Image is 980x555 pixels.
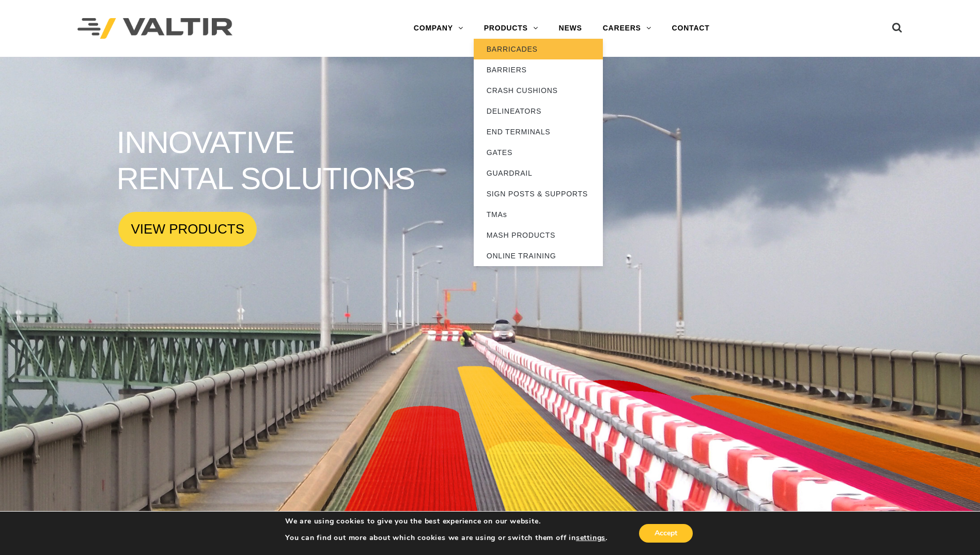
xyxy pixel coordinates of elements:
a: ONLINE TRAINING [474,245,603,266]
a: PRODUCTS [474,18,549,39]
a: TMAs [474,204,603,225]
a: CAREERS [593,18,662,39]
a: CRASH CUSHIONS [474,80,603,101]
a: DELINEATORS [474,101,603,121]
p: You can find out more about which cookies we are using or switch them off in . [285,533,608,543]
p: We are using cookies to give you the best experience on our website. [285,517,608,526]
button: Accept [639,524,693,543]
a: SIGN POSTS & SUPPORTS [474,183,603,204]
a: CONTACT [662,18,720,39]
a: BARRICADES [474,39,603,59]
a: COMPANY [403,18,474,39]
rs-layer: INNOVATIVE RENTAL SOLUTIONS [117,125,415,197]
button: settings [576,533,605,543]
a: MASH PRODUCTS [474,225,603,245]
a: GUARDRAIL [474,163,603,183]
img: Valtir [77,18,232,39]
a: END TERMINALS [474,121,603,142]
a: GATES [474,142,603,163]
a: VIEW PRODUCTS [118,212,257,246]
a: NEWS [549,18,593,39]
a: BARRIERS [474,59,603,80]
